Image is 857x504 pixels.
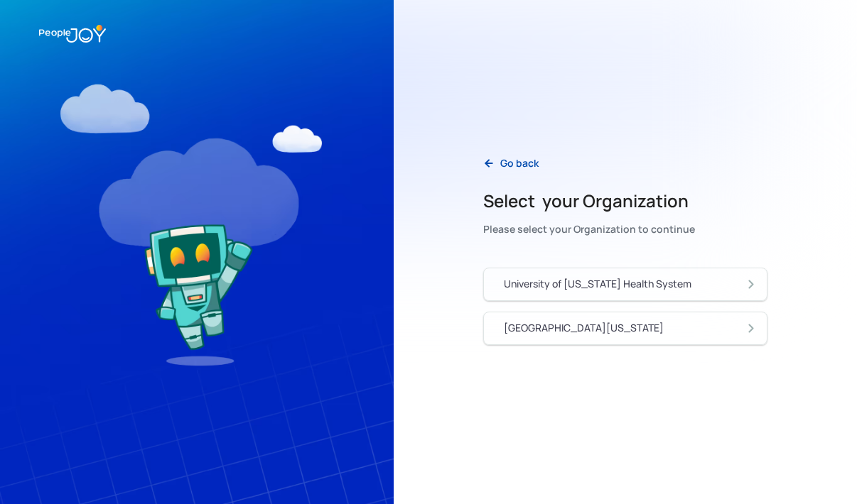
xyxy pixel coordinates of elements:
[500,156,539,170] div: Go back
[483,190,695,212] h2: Select your Organization
[504,277,691,291] div: University of [US_STATE] Health System
[483,312,767,345] a: [GEOGRAPHIC_DATA][US_STATE]
[483,268,767,301] a: University of [US_STATE] Health System
[483,219,695,239] div: Please select your Organization to continue
[472,149,550,178] a: Go back
[504,321,664,335] div: [GEOGRAPHIC_DATA][US_STATE]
